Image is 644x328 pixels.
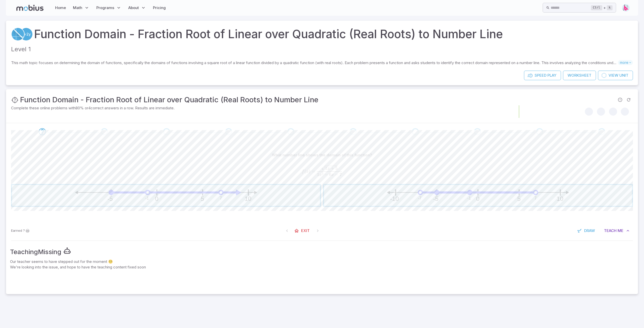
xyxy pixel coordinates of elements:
button: TeachMe [600,226,633,236]
div: Go to the next question [536,128,543,135]
span: View [609,73,618,78]
span: Unit [619,73,628,78]
span: = [312,169,315,174]
span: − [325,172,328,177]
span: + [331,166,334,171]
span: ( [304,169,306,174]
span: Programs [96,5,114,11]
span: f [302,169,304,174]
a: SpeedPlay [524,71,561,80]
span: On Latest Question [313,226,322,235]
a: Exit [292,226,313,236]
span: Math [73,5,82,11]
span: About [128,5,139,11]
p: Complete these online problems with 80 % or 4 correct answers in a row. Results are immediate. [11,105,270,111]
div: Go to the next question [101,128,108,135]
div: Go to the next question [287,128,294,135]
span: 5 [335,166,338,171]
span: x [327,166,330,171]
span: On First Question [283,226,292,235]
a: Function Domain - Fraction Root of Linear over Quadratic (Real Roots) to Number Line [34,26,503,43]
p: What number line shows the domain of this function? [272,152,372,158]
span: 6 [329,172,331,177]
p: Earn Mobius dollars to buy game boosters [11,228,30,233]
a: ViewUnit [598,71,633,80]
button: Draw [575,226,598,236]
span: Exit [301,228,310,233]
span: x [306,169,309,174]
div: Go to the next question [412,128,419,135]
kbd: k [607,5,613,10]
h3: Function Domain - Fraction Root of Linear over Quadratic (Real Roots) to Number Line [20,94,318,105]
span: 7 [340,172,342,177]
p: This math topic focuses on determining the domain of functions, specifically the domains of funct... [11,60,618,66]
span: Play [547,73,556,78]
span: 1 [325,166,327,171]
span: Earned [11,228,22,233]
div: Go to the next question [163,128,170,135]
span: ​ [342,166,342,173]
span: ) [309,169,310,174]
div: Teaching Missing [10,247,61,257]
span: Report an issue with the question [616,96,624,104]
span: Me [618,228,623,233]
span: Draw [584,228,595,233]
div: Go to the next question [598,128,605,135]
div: Go to the next question [39,128,46,135]
div: Go to the next question [474,128,481,135]
a: Home [54,2,67,14]
span: Speed [535,73,546,78]
a: Slope/Linear Equations [11,27,25,41]
a: Pricing [151,2,167,14]
p: We're looking into the issue, and hope to have the teaching content fixed soon [10,264,634,270]
a: Worksheet [563,71,596,80]
span: Refresh Question [624,96,633,104]
a: Algebra [19,27,33,41]
span: − [335,172,338,177]
span: ? [23,228,25,233]
p: Our teacher seems to have stepped out for the moment 😵‍💫 [10,259,634,264]
span: 1 [317,172,319,177]
div: Go to the next question [350,128,357,135]
span: 2 [322,172,323,175]
span: Teach [604,228,617,233]
button: -7-17-10-50510 [323,184,633,207]
div: Go to the next question [225,128,232,135]
p: Level 1 [11,45,633,54]
span: ​ [338,166,338,170]
div: + [591,5,613,11]
button: -17-50510 [11,184,321,207]
kbd: Ctrl [591,5,602,10]
img: right-triangle.svg [622,4,630,12]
